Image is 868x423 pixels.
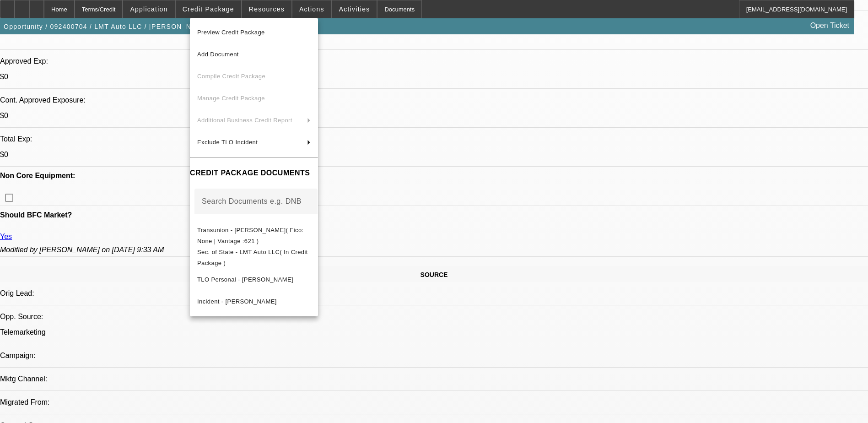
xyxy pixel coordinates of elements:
[202,197,302,205] mat-label: Search Documents e.g. DNB
[197,139,258,146] span: Exclude TLO Incident
[197,249,308,266] span: Sec. of State - LMT Auto LLC( In Credit Package )
[190,247,318,269] button: Sec. of State - LMT Auto LLC( In Credit Package )
[197,51,239,58] span: Add Document
[190,225,318,247] button: Transunion - Brown, Amir( Fico: None | Vantage :621 )
[190,269,318,291] button: TLO Personal - Brown, Amir
[197,298,277,305] span: Incident - [PERSON_NAME]
[197,276,293,283] span: TLO Personal - [PERSON_NAME]
[190,291,318,313] button: Incident - Brown, Amir
[197,29,265,36] span: Preview Credit Package
[197,227,304,244] span: Transunion - [PERSON_NAME]( Fico: None | Vantage :621 )
[190,168,318,179] h4: CREDIT PACKAGE DOCUMENTS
